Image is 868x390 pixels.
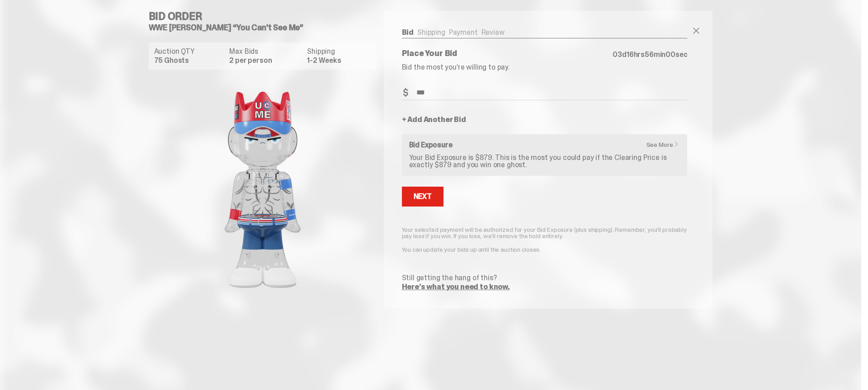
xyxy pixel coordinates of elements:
a: + Add Another Bid [402,116,466,123]
p: Still getting the hang of this? [402,274,688,282]
dt: Max Bids [229,48,302,55]
p: Bid the most you’re willing to pay. [402,64,688,71]
a: Bid [402,28,414,37]
p: Your selected payment will be authorized for your Bid Exposure (plus shipping). Remember, you’ll ... [402,226,688,239]
a: Here’s what you need to know. [402,282,510,291]
button: Next [402,187,443,207]
span: 00 [665,50,675,59]
span: $ [403,88,408,97]
p: You can update your bids up until the auction closes. [402,246,688,253]
div: Next [414,193,432,200]
dt: Shipping [307,48,371,55]
p: d hrs min sec [613,51,687,58]
img: product image [172,77,353,303]
dt: Auction QTY [154,48,224,55]
dd: 1-2 Weeks [307,57,371,64]
dd: 75 Ghosts [154,57,224,64]
span: 56 [645,50,654,59]
h6: Bid Exposure [409,141,680,149]
a: See More [646,141,684,148]
h4: Bid Order [149,11,384,22]
p: Place Your Bid [402,49,613,57]
span: 03 [613,50,622,59]
dd: 2 per person [229,57,302,64]
h5: WWE [PERSON_NAME] “You Can't See Me” [149,23,384,32]
p: Your Bid Exposure is $879. This is the most you could pay if the Clearing Price is exactly $879 a... [409,154,680,169]
span: 16 [627,50,634,59]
